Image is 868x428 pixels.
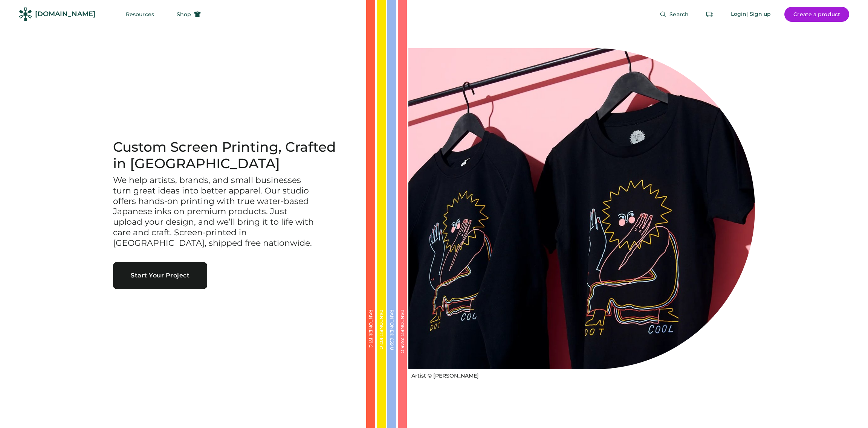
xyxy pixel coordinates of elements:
button: Resources [117,7,163,22]
div: Artist © [PERSON_NAME] [411,372,479,380]
button: Search [651,7,698,22]
button: Create a product [784,7,849,22]
div: [DOMAIN_NAME] [35,9,95,19]
div: PANTONE® 102 C [379,309,384,385]
img: Rendered Logo - Screens [19,8,32,21]
div: PANTONE® 171 C [368,309,373,385]
span: Shop [177,12,191,17]
span: Search [669,12,689,17]
a: Artist © [PERSON_NAME] [408,369,479,380]
h3: We help artists, brands, and small businesses turn great ideas into better apparel. Our studio of... [113,175,316,249]
h1: Custom Screen Printing, Crafted in [GEOGRAPHIC_DATA] [113,139,348,172]
iframe: Front Chat [832,394,865,426]
div: PANTONE® 2345 C [400,309,405,385]
div: PANTONE® 659 U [390,309,394,385]
div: | Sign up [746,11,771,18]
div: Login [731,11,747,18]
button: Retrieve an order [702,7,717,22]
button: Shop [168,7,210,22]
button: Start Your Project [113,262,207,289]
